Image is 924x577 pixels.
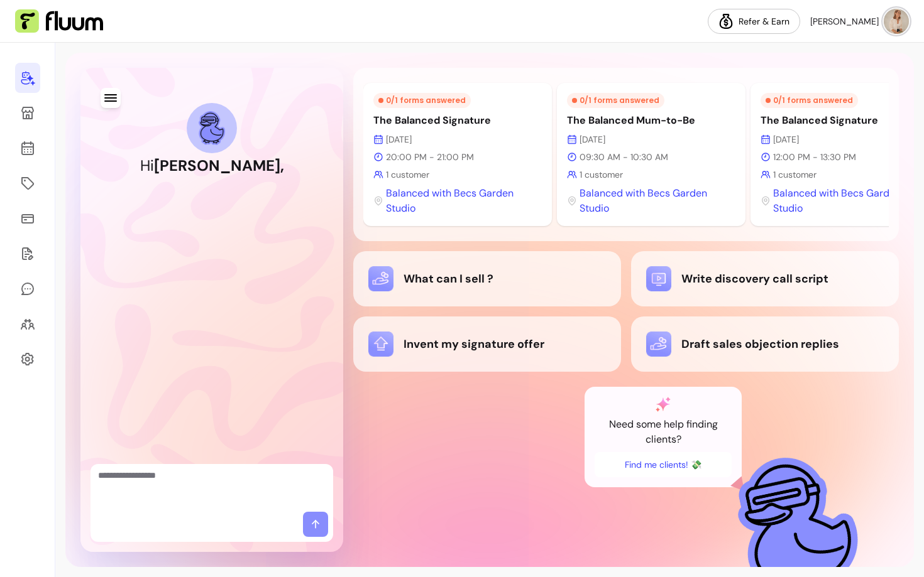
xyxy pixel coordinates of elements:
textarea: Ask me anything... [98,469,326,507]
img: Fluum Logo [15,9,103,33]
div: 0 / 1 forms answered [567,93,664,108]
img: Draft sales objection replies [646,332,671,357]
a: Settings [15,344,40,374]
img: Write discovery call script [646,266,671,291]
p: Need some help finding clients? [595,417,732,447]
a: Home [15,63,40,93]
div: Invent my signature offer [368,332,606,357]
p: 1 customer [567,168,735,181]
span: [PERSON_NAME] [810,15,879,28]
div: What can I sell ? [368,266,606,291]
p: [DATE] [567,133,735,146]
span: Balanced with Becs Garden Studio [580,186,735,216]
a: Forms [15,239,40,269]
button: Find me clients! 💸 [595,452,732,477]
img: AI Co-Founder avatar [199,111,225,144]
b: [PERSON_NAME] , [154,156,284,175]
p: 20:00 PM - 21:00 PM [373,151,542,163]
div: Draft sales objection replies [646,332,884,357]
img: Invent my signature offer [368,332,393,357]
img: avatar [884,9,909,34]
a: Calendar [15,133,40,163]
h2: I'm your AI Co-Founder [145,178,279,196]
div: 0 / 1 forms answered [373,93,471,108]
a: Sales [15,203,40,234]
p: 1 customer [373,168,542,181]
p: The Balanced Signature [373,113,542,128]
img: AI Co-Founder gradient star [656,397,671,412]
a: Offerings [15,168,40,198]
img: What can I sell ? [368,266,393,291]
div: 0 / 1 forms answered [761,93,858,108]
span: Balanced with Becs Garden Studio [386,186,542,216]
a: Clients [15,309,40,339]
button: avatar[PERSON_NAME] [810,9,909,34]
h1: Hi [140,156,284,176]
a: Refer & Earn [708,9,800,34]
p: 09:30 AM - 10:30 AM [567,151,735,163]
p: The Balanced Mum-to-Be [567,113,735,128]
a: My Messages [15,274,40,304]
p: [DATE] [373,133,542,146]
div: Write discovery call script [646,266,884,291]
a: Storefront [15,98,40,128]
